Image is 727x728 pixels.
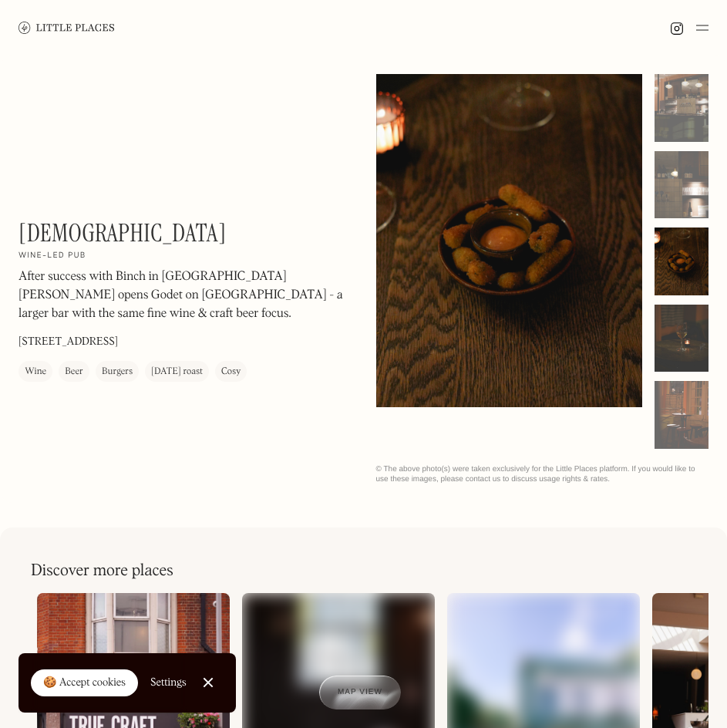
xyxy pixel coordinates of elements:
div: Beer [65,365,83,380]
div: 🍪 Accept cookies [43,676,126,691]
div: Cosy [221,365,241,380]
a: 🍪 Accept cookies [31,669,138,697]
div: [DATE] roast [151,365,203,380]
div: Settings [150,677,187,688]
div: Burgers [102,365,133,380]
p: [STREET_ADDRESS] [19,335,118,351]
div: Wine [25,365,46,380]
div: Close Cookie Popup [207,682,208,683]
a: Close Cookie Popup [193,667,224,698]
h2: Wine-led pub [19,251,86,262]
a: Map view [319,676,401,709]
p: After success with Binch in [GEOGRAPHIC_DATA][PERSON_NAME] opens Godet on [GEOGRAPHIC_DATA] - a l... [19,268,352,324]
h1: [DEMOGRAPHIC_DATA] [19,218,227,248]
div: © The above photo(s) were taken exclusively for the Little Places platform. If you would like to ... [376,464,709,484]
a: Settings [150,666,187,700]
h2: Discover more places [31,561,173,581]
span: Map view [338,688,382,696]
